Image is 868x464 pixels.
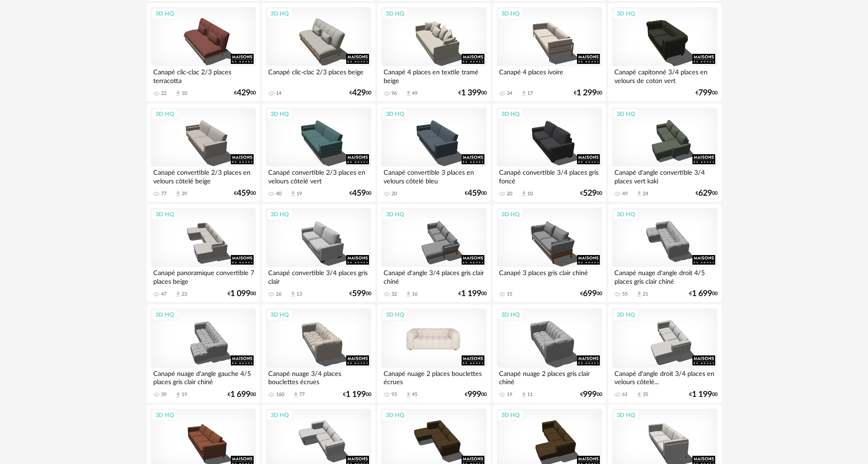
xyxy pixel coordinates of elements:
[391,291,397,297] div: 32
[497,66,602,84] div: Canapé 4 places ivoire
[689,391,717,398] div: € 00
[147,204,260,302] a: 3D HQ Canapé panoramique convertible 7 places beige 47 Download icon 23 €1 09900
[583,190,597,197] span: 529
[412,90,417,97] div: 49
[175,190,182,197] span: Download icon
[391,391,397,398] div: 93
[151,167,256,185] div: Canapé convertible 2/3 places en velours côtelé beige
[622,291,628,297] div: 55
[151,66,256,84] div: Canapé clic-clac 2/3 places terracotta
[580,190,602,197] div: € 00
[234,90,256,96] div: € 00
[493,104,606,202] a: 3D HQ Canapé convertible 3/4 places gris foncé 20 Download icon 10 €52900
[382,409,408,421] div: 3D HQ
[266,8,293,20] div: 3D HQ
[465,391,487,398] div: € 00
[698,190,712,197] span: 629
[266,309,293,321] div: 3D HQ
[696,190,717,197] div: € 00
[266,167,371,185] div: Canapé convertible 2/3 places en velours côtelé vert
[696,90,717,96] div: € 00
[574,90,602,96] div: € 00
[382,209,408,220] div: 3D HQ
[613,309,639,321] div: 3D HQ
[161,391,166,398] div: 39
[381,267,486,285] div: Canapé d'angle 3/4 places gris clair chiné
[689,291,717,297] div: € 00
[161,291,166,297] div: 47
[391,191,397,197] div: 20
[266,267,371,285] div: Canapé convertible 3/4 places gris clair
[228,291,256,297] div: € 00
[276,90,281,97] div: 14
[349,190,371,197] div: € 00
[266,209,293,220] div: 3D HQ
[175,391,182,398] span: Download icon
[507,391,512,398] div: 19
[391,90,397,97] div: 96
[266,66,371,84] div: Canapé clic-clac 2/3 places beige
[377,104,490,202] a: 3D HQ Canapé convertible 3 places en velours côtelé bleu 20 €45900
[151,267,256,285] div: Canapé panoramique convertible 7 places beige
[175,90,182,97] span: Download icon
[643,391,648,398] div: 35
[612,267,717,285] div: Canapé nuage d'angle droit 4/5 places gris clair chiné
[349,90,371,96] div: € 00
[583,291,597,297] span: 699
[228,391,256,398] div: € 00
[182,90,187,97] div: 10
[520,391,527,398] span: Download icon
[412,291,417,297] div: 16
[151,368,256,386] div: Canapé nuage d'angle gauche 4/5 places gris clair chiné
[230,291,250,297] span: 1 099
[151,309,178,321] div: 3D HQ
[237,190,250,197] span: 459
[613,209,639,220] div: 3D HQ
[266,108,293,120] div: 3D HQ
[343,391,371,398] div: € 00
[296,291,302,297] div: 13
[147,3,260,102] a: 3D HQ Canapé clic-clac 2/3 places terracotta 22 Download icon 10 €42900
[608,204,721,302] a: 3D HQ Canapé nuage d'angle droit 4/5 places gris clair chiné 55 Download icon 21 €1 69900
[182,191,187,197] div: 39
[377,304,490,403] a: 3D HQ Canapé nuage 2 places bouclettes écrues 93 Download icon 45 €99900
[292,391,299,398] span: Download icon
[497,409,524,421] div: 3D HQ
[262,104,375,202] a: 3D HQ Canapé convertible 2/3 places en velours côtelé vert 40 Download icon 19 €45900
[493,204,606,302] a: 3D HQ Canapé 3 places gris clair chiné 15 €69900
[613,409,639,421] div: 3D HQ
[381,368,486,386] div: Canapé nuage 2 places bouclettes écrues
[151,409,178,421] div: 3D HQ
[497,108,524,120] div: 3D HQ
[377,3,490,102] a: 3D HQ Canapé 4 places en textile tramé beige 96 Download icon 49 €1 39900
[352,291,366,297] span: 599
[381,66,486,84] div: Canapé 4 places en textile tramé beige
[299,391,305,398] div: 77
[296,191,302,197] div: 19
[497,209,524,220] div: 3D HQ
[497,167,602,185] div: Canapé convertible 3/4 places gris foncé
[352,190,366,197] span: 459
[507,90,512,97] div: 34
[147,304,260,403] a: 3D HQ Canapé nuage d'angle gauche 4/5 places gris clair chiné 39 Download icon 19 €1 69900
[276,191,281,197] div: 40
[608,304,721,403] a: 3D HQ Canapé d'angle droit 3/4 places en velours côtelé... 61 Download icon 35 €1 19900
[266,409,293,421] div: 3D HQ
[381,167,486,185] div: Canapé convertible 3 places en velours côtelé bleu
[405,90,412,97] span: Download icon
[643,291,648,297] div: 21
[468,391,481,398] span: 999
[468,190,481,197] span: 459
[151,108,178,120] div: 3D HQ
[507,291,512,297] div: 15
[608,104,721,202] a: 3D HQ Canapé d'angle convertible 3/4 places vert kaki 49 Download icon 24 €62900
[580,291,602,297] div: € 00
[608,3,721,102] a: 3D HQ Canapé capitonné 3/4 places en velours de coton vert €79900
[692,291,712,297] span: 1 699
[497,267,602,285] div: Canapé 3 places gris clair chiné
[520,190,527,197] span: Download icon
[382,309,408,321] div: 3D HQ
[622,391,628,398] div: 61
[497,309,524,321] div: 3D HQ
[612,368,717,386] div: Canapé d'angle droit 3/4 places en velours côtelé...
